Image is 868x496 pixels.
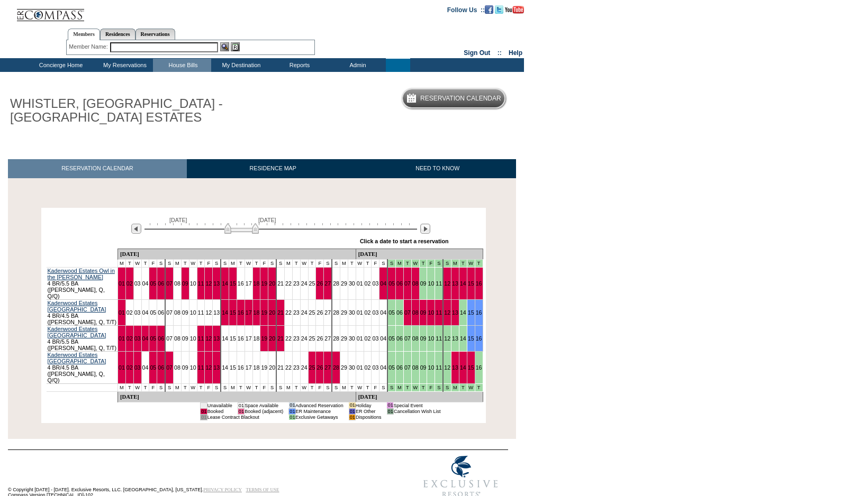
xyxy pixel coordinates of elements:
[412,280,419,287] a: 08
[379,325,387,351] td: 04
[165,299,173,325] td: 07
[47,299,118,325] td: 4 BR/4.5 BA ([PERSON_NAME], Q, T/T)
[485,5,493,14] img: Become our fan on Facebook
[340,259,348,267] td: M
[348,351,356,383] td: 30
[47,351,118,383] td: 4 BR/4.5 BA ([PERSON_NAME], Q, Q/Q)
[150,280,156,287] a: 05
[292,267,300,299] td: 23
[221,259,229,267] td: S
[340,299,348,325] td: 29
[308,259,316,267] td: T
[133,259,141,267] td: W
[245,267,252,299] td: 17
[324,325,332,351] td: 27
[435,267,443,299] td: 11
[182,280,188,287] a: 09
[237,259,245,267] td: T
[427,325,435,351] td: 10
[420,309,427,316] a: 09
[509,49,522,57] a: Help
[268,351,276,383] td: 20
[134,335,141,342] a: 03
[387,299,395,325] td: 05
[205,383,213,391] td: F
[237,383,245,391] td: T
[276,267,284,299] td: 21
[230,280,236,287] a: 15
[476,309,482,316] a: 16
[198,280,204,287] a: 11
[332,325,340,351] td: 28
[245,351,252,383] td: 17
[316,299,324,325] td: 26
[476,280,482,287] a: 16
[205,299,213,325] td: 12
[292,383,300,391] td: T
[379,351,387,383] td: 04
[221,325,229,351] td: 14
[260,351,268,383] td: 19
[134,364,141,371] a: 03
[135,29,175,40] a: Reservations
[131,224,141,234] img: Previous
[396,351,404,383] td: 06
[435,351,443,383] td: 11
[447,5,485,14] td: Follow Us ::
[372,351,379,383] td: 03
[292,351,300,383] td: 23
[443,325,451,351] td: 12
[260,259,268,267] td: F
[467,259,475,267] td: Mountains Mud Season - Fall 2025
[245,383,252,391] td: W
[436,309,442,316] a: 11
[328,59,386,72] td: Admin
[158,335,164,342] a: 06
[427,351,435,383] td: 10
[169,217,187,223] span: [DATE]
[364,351,372,383] td: 02
[387,325,395,351] td: 05
[485,6,493,12] a: Become our fan on Facebook
[404,280,411,287] a: 07
[404,309,411,316] a: 07
[125,383,133,391] td: T
[435,259,443,267] td: Mountains Mud Season - Fall 2025
[181,383,189,391] td: T
[372,259,379,267] td: F
[498,49,502,57] span: ::
[8,95,245,127] h1: WHISTLER, [GEOGRAPHIC_DATA] - [GEOGRAPHIC_DATA] ESTATES
[300,299,308,325] td: 24
[300,383,308,391] td: W
[222,309,228,316] a: 14
[261,280,267,287] a: 19
[459,299,467,325] td: 14
[125,259,133,267] td: T
[229,351,237,383] td: 15
[451,259,459,267] td: Mountains Mud Season - Fall 2025
[141,299,149,325] td: 04
[308,267,316,299] td: 25
[165,325,173,351] td: 07
[68,29,100,40] a: Members
[189,325,197,351] td: 10
[269,335,275,342] a: 20
[444,280,450,287] a: 12
[419,267,427,299] td: 09
[324,364,331,371] a: 27
[205,280,212,287] a: 12
[403,259,411,267] td: Mountains Mud Season - Fall 2025
[277,309,284,316] a: 21
[117,259,125,267] td: M
[181,325,189,351] td: 09
[356,267,364,299] td: 01
[460,280,466,287] a: 14
[221,351,229,383] td: 14
[505,6,524,14] img: Subscribe to our YouTube Channel
[285,267,293,299] td: 22
[205,364,212,371] a: 12
[157,383,165,391] td: S
[444,309,450,316] a: 12
[308,325,316,351] td: 25
[300,267,308,299] td: 24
